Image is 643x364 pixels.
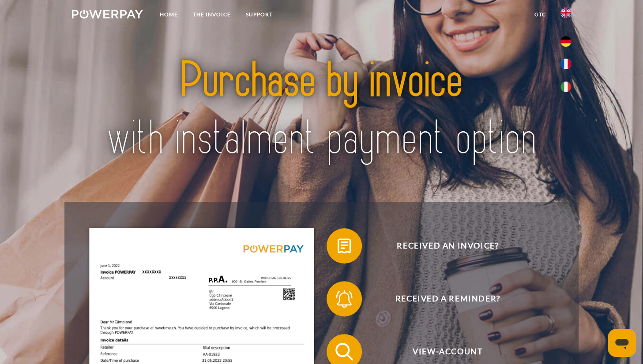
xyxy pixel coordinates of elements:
[152,7,185,22] a: Home
[238,7,280,22] a: Support
[333,288,355,310] img: qb_bell.svg
[526,7,553,22] a: GTC
[327,228,556,264] button: Received an invoice?
[333,341,355,363] img: qb_search.svg
[560,59,571,69] img: fr
[333,235,355,257] img: qb_bill.svg
[560,7,571,18] img: en
[608,329,636,357] iframe: Schaltfläche zum Öffnen des Messaging-Fensters
[339,228,556,264] span: Received an invoice?
[72,10,143,19] img: logo-powerpay-white.svg
[560,82,571,92] img: it
[96,37,546,183] img: title-powerpay_en.svg
[327,281,556,316] button: Received a reminder?
[185,7,238,22] a: THE INVOICE
[339,281,556,316] span: Received a reminder?
[560,36,571,47] img: de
